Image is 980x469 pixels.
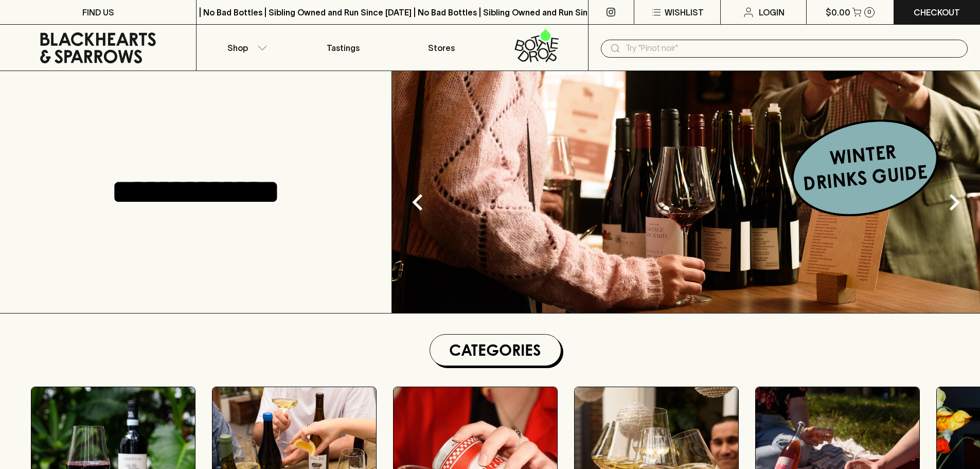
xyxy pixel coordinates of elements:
[294,25,392,71] a: Tastings
[397,182,438,223] button: Previous
[227,42,248,54] p: Shop
[197,25,294,71] button: Shop
[393,25,490,71] a: Stores
[392,71,980,313] img: optimise
[914,6,960,19] p: Checkout
[934,182,975,223] button: Next
[665,6,704,19] p: Wishlist
[82,6,114,19] p: FIND US
[626,40,959,57] input: Try "Pinot noir"
[867,9,871,15] p: 0
[327,42,360,54] p: Tastings
[434,339,557,361] h1: Categories
[759,6,785,19] p: Login
[428,42,455,54] p: Stores
[826,6,850,19] p: $0.00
